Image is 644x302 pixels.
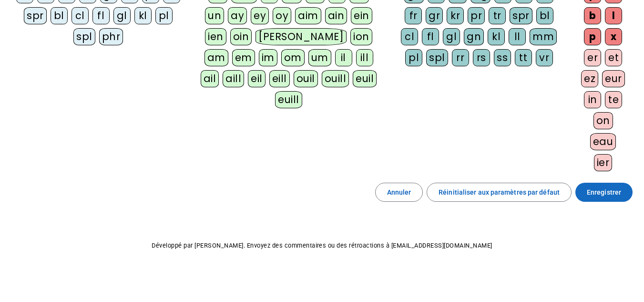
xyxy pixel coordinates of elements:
button: Réinitialiser aux paramètres par défaut [427,183,572,202]
div: b [584,7,601,24]
div: aim [295,7,321,24]
div: p [584,28,601,45]
div: fr [405,7,422,24]
div: eill [269,70,290,87]
div: ouil [294,70,318,87]
div: il [335,49,352,66]
div: er [584,49,601,66]
div: fl [422,28,439,45]
div: eur [602,70,625,87]
div: em [232,49,255,66]
div: pr [468,7,485,24]
div: mm [530,28,557,45]
div: in [584,91,601,108]
div: l [605,7,622,24]
div: ein [351,7,372,24]
span: Enregistrer [587,187,621,198]
div: om [281,49,305,66]
div: spl [73,28,95,45]
div: oy [273,7,291,24]
div: um [308,49,331,66]
div: phr [99,28,123,45]
button: Enregistrer [575,183,633,202]
div: im [259,49,277,66]
div: kr [447,7,464,24]
div: vr [536,49,553,66]
div: kl [488,28,505,45]
div: tr [489,7,506,24]
div: ion [350,28,372,45]
p: Développé par [PERSON_NAME]. Envoyez des commentaires ou des rétroactions à [EMAIL_ADDRESS][DOMAI... [8,240,636,251]
div: spl [426,49,448,66]
span: Annuler [387,187,411,198]
div: ss [494,49,511,66]
div: rs [473,49,490,66]
div: kl [134,7,152,24]
div: oin [230,28,252,45]
div: ier [594,154,613,171]
div: ien [205,28,226,45]
div: ail [201,70,219,87]
div: cl [72,7,89,24]
div: ouill [322,70,349,87]
div: te [605,91,622,108]
div: am [204,49,228,66]
div: euil [353,70,377,87]
div: bl [536,7,553,24]
div: gl [443,28,460,45]
button: Annuler [375,183,423,202]
div: cl [401,28,418,45]
div: [PERSON_NAME] [256,28,347,45]
div: x [605,28,622,45]
div: gr [426,7,443,24]
div: euill [275,91,302,108]
div: pl [155,7,173,24]
div: rr [452,49,469,66]
div: gn [464,28,484,45]
div: eil [248,70,266,87]
div: gl [113,7,131,24]
div: tt [515,49,532,66]
div: spr [510,7,532,24]
div: ez [581,70,598,87]
span: Réinitialiser aux paramètres par défaut [439,187,560,198]
div: bl [51,7,68,24]
div: fl [92,7,110,24]
div: ain [325,7,348,24]
div: aill [223,70,244,87]
div: pl [405,49,422,66]
div: ay [228,7,247,24]
div: spr [24,7,47,24]
div: ll [509,28,526,45]
div: ill [356,49,373,66]
div: un [205,7,224,24]
div: on [593,112,613,129]
div: eau [590,133,616,150]
div: et [605,49,622,66]
div: ey [251,7,269,24]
